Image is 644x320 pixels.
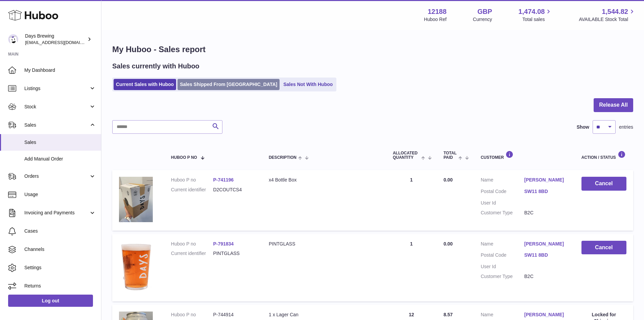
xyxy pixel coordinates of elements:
a: Current Sales with Huboo [114,79,176,90]
span: Channels [24,246,96,253]
dd: B2C [524,273,568,280]
span: Orders [24,173,89,179]
dt: Postal Code [481,188,524,196]
div: Action / Status [581,151,626,160]
span: Invoicing and Payments [24,210,89,216]
button: Cancel [581,241,626,255]
td: 1 [386,170,437,230]
div: Days Brewing [25,33,86,46]
h2: Sales currently with Huboo [112,62,199,71]
dt: User Id [481,263,524,270]
div: Huboo Ref [424,16,447,23]
a: Sales Not With Huboo [281,79,335,90]
img: 121881680625139.jpg [119,177,153,222]
a: Sales Shipped From [GEOGRAPHIC_DATA] [177,79,280,90]
div: Currency [473,16,492,23]
dt: Name [481,241,524,249]
dt: Postal Code [481,252,524,260]
span: My Dashboard [24,67,96,73]
a: 1,544.82 AVAILABLE Stock Total [579,7,636,23]
strong: GBP [477,7,492,16]
span: AVAILABLE Stock Total [579,16,636,23]
dt: Name [481,177,524,185]
span: entries [619,124,633,130]
dt: Huboo P no [171,241,213,247]
dd: D2COUTCS4 [213,187,255,193]
img: internalAdmin-12188@internal.huboo.com [8,34,18,44]
dd: P-744914 [213,312,255,318]
span: Total paid [444,151,457,160]
dd: B2C [524,210,568,216]
span: Settings [24,264,96,271]
a: Log out [8,295,93,307]
span: 0.00 [444,241,453,247]
a: P-791834 [213,241,234,247]
span: Returns [24,283,96,289]
dt: Huboo P no [171,312,213,318]
a: SW11 8BD [524,252,568,258]
span: Listings [24,85,89,92]
span: 1,474.08 [519,7,545,16]
dt: Customer Type [481,273,524,280]
a: 1,474.08 Total sales [519,7,553,23]
dt: Current identifier [171,187,213,193]
span: Stock [24,104,89,110]
span: Add Manual Order [24,156,96,162]
dt: Customer Type [481,210,524,216]
span: [EMAIL_ADDRESS][DOMAIN_NAME] [25,40,99,45]
span: Description [269,155,296,160]
a: [PERSON_NAME] [524,241,568,247]
a: [PERSON_NAME] [524,312,568,318]
div: x4 Bottle Box [269,177,379,183]
span: Sales [24,139,96,146]
span: 1,544.82 [602,7,628,16]
dt: Huboo P no [171,177,213,183]
label: Show [577,124,589,130]
strong: 12188 [428,7,447,16]
a: P-741196 [213,177,234,183]
h1: My Huboo - Sales report [112,44,633,55]
div: PINTGLASS [269,241,379,247]
span: Usage [24,191,96,198]
a: [PERSON_NAME] [524,177,568,183]
a: SW11 8BD [524,188,568,195]
div: 1 x Lager Can [269,312,379,318]
dd: PINTGLASS [213,250,255,257]
span: Total sales [522,16,552,23]
img: 121881711040222.png [119,241,153,293]
dt: User Id [481,200,524,206]
button: Release All [594,98,633,112]
button: Cancel [581,177,626,191]
dt: Current identifier [171,250,213,257]
span: Sales [24,122,89,128]
dt: Name [481,312,524,320]
span: 8.57 [444,312,453,317]
span: Huboo P no [171,155,197,160]
span: Cases [24,228,96,234]
div: Customer [481,151,568,160]
span: 0.00 [444,177,453,183]
span: ALLOCATED Quantity [393,151,420,160]
td: 1 [386,234,437,301]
